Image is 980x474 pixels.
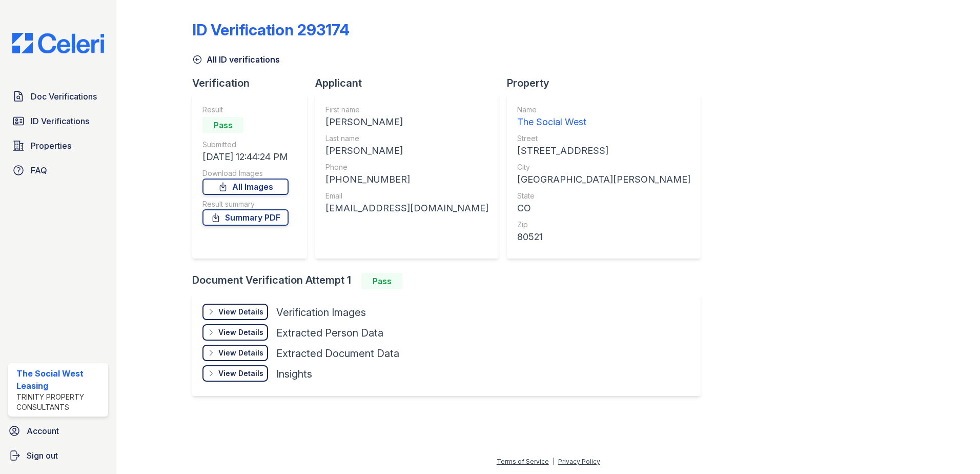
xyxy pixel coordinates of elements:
[192,53,280,66] a: All ID verifications
[517,191,690,201] div: State
[8,160,108,181] a: FAQ
[31,90,97,103] span: Doc Verifications
[4,421,112,441] a: Account
[517,162,690,172] div: City
[325,133,488,144] div: Last name
[276,305,366,320] div: Verification Images
[325,191,488,201] div: Email
[4,33,112,53] img: CE_Logo_Blue-a8612792a0a2168367f1c8372b55b34899dd931a85d93a1a3d3e32e68fde9ad4.png
[218,327,263,338] div: View Details
[202,140,289,150] div: Submitted
[31,164,47,176] span: FAQ
[325,172,488,187] div: [PHONE_NUMBER]
[16,392,104,412] div: Trinity Property Consultants
[497,458,549,465] a: Terms of Service
[8,86,108,107] a: Doc Verifications
[325,162,488,172] div: Phone
[218,348,263,358] div: View Details
[16,367,104,392] div: The Social West Leasing
[202,179,289,195] a: All Images
[192,76,315,90] div: Verification
[276,326,383,340] div: Extracted Person Data
[8,135,108,156] a: Properties
[27,449,58,462] span: Sign out
[517,230,690,244] div: 80521
[315,76,507,90] div: Applicant
[276,346,399,361] div: Extracted Document Data
[202,105,289,115] div: Result
[218,368,263,379] div: View Details
[517,133,690,144] div: Street
[218,307,263,317] div: View Details
[31,140,71,152] span: Properties
[8,111,108,131] a: ID Verifications
[325,105,488,115] div: First name
[361,273,402,289] div: Pass
[202,199,289,209] div: Result summary
[192,273,709,289] div: Document Verification Attempt 1
[325,144,488,158] div: [PERSON_NAME]
[31,115,89,127] span: ID Verifications
[202,209,289,226] a: Summary PDF
[4,445,112,466] a: Sign out
[325,201,488,215] div: [EMAIL_ADDRESS][DOMAIN_NAME]
[517,201,690,215] div: CO
[517,144,690,158] div: [STREET_ADDRESS]
[507,76,709,90] div: Property
[325,115,488,129] div: [PERSON_NAME]
[202,117,243,133] div: Pass
[553,458,555,465] div: |
[517,105,690,115] div: Name
[517,172,690,187] div: [GEOGRAPHIC_DATA][PERSON_NAME]
[517,105,690,129] a: Name The Social West
[27,425,59,437] span: Account
[192,21,350,39] div: ID Verification 293174
[558,458,600,465] a: Privacy Policy
[517,115,690,129] div: The Social West
[276,367,312,381] div: Insights
[517,220,690,230] div: Zip
[202,168,289,179] div: Download Images
[202,150,289,164] div: [DATE] 12:44:24 PM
